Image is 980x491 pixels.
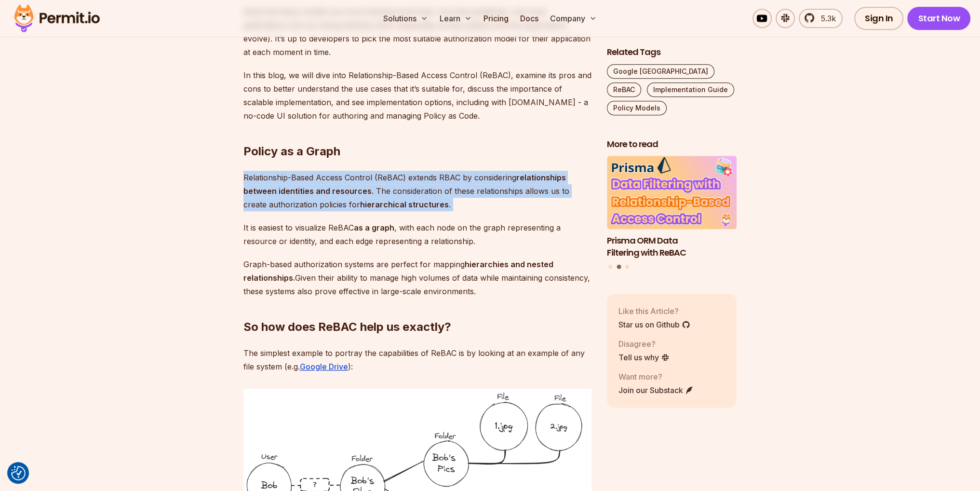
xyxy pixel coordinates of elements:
[516,9,542,28] a: Docs
[618,371,694,382] p: Want more?
[480,9,512,28] a: Pricing
[618,352,670,363] a: Tell us why
[11,466,26,480] img: Revisit consent button
[618,384,694,396] a: Join our Substack
[243,173,566,196] strong: relationships between identities and resources
[243,258,591,298] p: Graph-based authorization systems are perfect for mapping Given their ability to manage high volu...
[243,281,591,335] h2: So how does ReBAC help us exactly?
[907,7,970,30] a: Start Now
[608,265,612,269] button: Go to slide 1
[243,68,591,123] p: In this blog, we will dive into Relationship-Based Access Control (ReBAC), examine its pros and c...
[607,82,641,97] a: ReBAC
[617,265,621,269] button: Go to slide 2
[625,265,629,269] button: Go to slide 3
[607,156,737,259] a: Prisma ORM Data Filtering with ReBACPrisma ORM Data Filtering with ReBAC
[607,156,737,271] div: Posts
[300,362,348,371] a: Google Drive
[607,156,737,259] li: 2 of 3
[607,64,714,79] a: Google [GEOGRAPHIC_DATA]
[854,7,904,30] a: Sign In
[243,171,591,211] p: Relationship-Based Access Control (ReBAC) extends RBAC by considering . The consideration of thes...
[243,346,591,373] p: The simplest example to portray the capabilities of ReBAC is by looking at an example of any file...
[607,235,737,259] h3: Prisma ORM Data Filtering with ReBAC
[243,221,591,248] p: It is easiest to visualize ReBAC , with each node on the graph representing a resource or identit...
[243,259,553,283] strong: hierarchies and nested relationships.
[607,156,737,230] img: Prisma ORM Data Filtering with ReBAC
[607,138,737,150] h2: More to read
[10,2,104,35] img: Permit logo
[379,9,432,28] button: Solutions
[11,466,26,480] button: Consent Preferences
[354,223,394,232] strong: as a graph
[360,200,449,209] strong: hierarchical structures
[243,105,591,159] h2: Policy as a Graph
[436,9,476,28] button: Learn
[618,319,690,330] a: Star us on Github
[546,9,601,28] button: Company
[815,13,836,24] span: 5.3k
[607,46,737,58] h2: Related Tags
[618,305,690,317] p: Like this Article?
[607,101,667,115] a: Policy Models
[799,9,843,28] a: 5.3k
[618,338,670,350] p: Disagree?
[647,82,734,97] a: Implementation Guide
